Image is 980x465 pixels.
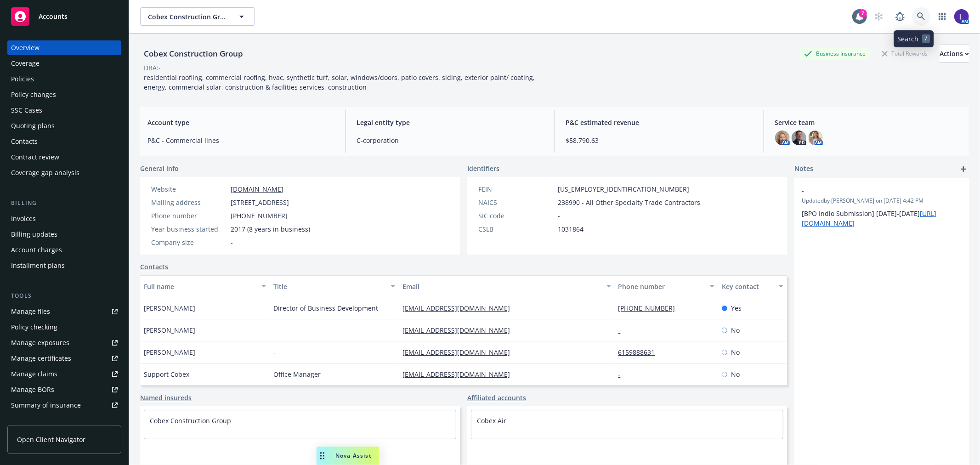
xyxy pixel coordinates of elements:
[912,7,930,26] a: Search
[148,12,227,22] span: Cobex Construction Group
[402,370,517,379] a: [EMAIL_ADDRESS][DOMAIN_NAME]
[933,7,952,26] a: Switch app
[144,303,195,313] span: [PERSON_NAME]
[147,118,334,127] span: Account type
[478,211,554,221] div: SIC code
[17,435,85,444] span: Open Client Navigator
[7,198,121,208] div: Billing
[140,262,168,272] a: Contacts
[273,282,385,291] div: Title
[722,282,773,291] div: Key contact
[144,325,195,335] span: [PERSON_NAME]
[566,136,753,145] span: $58,790.63
[231,238,233,247] span: -
[231,211,288,221] span: [PHONE_NUMBER]
[477,416,506,425] a: Cobex Air
[11,227,57,242] div: Billing updates
[357,136,543,145] span: C-corporation
[731,347,740,357] span: No
[775,130,790,145] img: photo
[478,224,554,234] div: CSLB
[731,325,740,335] span: No
[792,130,806,145] img: photo
[618,370,628,379] a: -
[7,367,121,381] a: Manage claims
[808,130,823,145] img: photo
[7,227,121,242] a: Billing updates
[7,351,121,366] a: Manage certificates
[618,304,683,312] a: [PHONE_NUMBER]
[147,136,334,145] span: P&C - Commercial lines
[11,351,71,366] div: Manage certificates
[478,184,554,194] div: FEIN
[799,48,870,59] div: Business Insurance
[7,304,121,319] a: Manage files
[7,87,121,102] a: Policy changes
[317,447,379,465] button: Nova Assist
[878,48,932,59] div: Total Rewards
[7,320,121,335] a: Policy checking
[231,224,310,234] span: 2017 (8 years in business)
[11,40,40,55] div: Overview
[731,369,740,379] span: No
[273,347,276,357] span: -
[11,367,57,381] div: Manage claims
[775,118,962,127] span: Service team
[958,164,969,175] a: add
[270,275,399,297] button: Title
[954,9,969,24] img: photo
[11,211,36,226] div: Invoices
[718,275,787,297] button: Key contact
[731,303,742,313] span: Yes
[144,282,256,291] div: Full name
[802,197,962,205] span: Updated by [PERSON_NAME] on [DATE] 4:42 PM
[7,382,121,397] a: Manage BORs
[11,134,38,149] div: Contacts
[940,45,969,62] div: Actions
[802,186,938,195] span: -
[11,398,81,413] div: Summary of insurance
[7,291,121,301] div: Tools
[140,275,270,297] button: Full name
[558,198,700,207] span: 238990 - All Other Specialty Trade Contractors
[11,165,79,180] div: Coverage gap analysis
[7,4,121,29] a: Accounts
[273,325,276,335] span: -
[478,198,554,207] div: NAICS
[7,398,121,413] a: Summary of insurance
[39,13,68,20] span: Accounts
[11,258,65,273] div: Installment plans
[566,118,753,127] span: P&C estimated revenue
[273,303,378,313] span: Director of Business Development
[7,134,121,149] a: Contacts
[618,282,704,291] div: Phone number
[618,326,628,335] a: -
[7,103,121,118] a: SSC Cases
[140,48,247,60] div: Cobex Construction Group
[399,275,614,297] button: Email
[144,347,195,357] span: [PERSON_NAME]
[7,335,121,350] span: Manage exposures
[891,7,909,26] a: Report a Bug
[467,164,499,173] span: Identifiers
[802,209,962,228] p: [BPO Indio Submission] [DATE]-[DATE]
[467,393,526,403] a: Affiliated accounts
[558,211,560,221] span: -
[11,119,55,133] div: Quoting plans
[11,87,56,102] div: Policy changes
[7,72,121,86] a: Policies
[615,275,718,297] button: Phone number
[794,178,969,235] div: -Updatedby [PERSON_NAME] on [DATE] 4:42 PM[BPO Indio Submission] [DATE]-[DATE][URL][DOMAIN_NAME]
[11,382,54,397] div: Manage BORs
[140,164,179,173] span: General info
[11,243,62,257] div: Account charges
[144,369,189,379] span: Support Cobex
[11,335,69,350] div: Manage exposures
[335,452,372,459] span: Nova Assist
[402,304,517,312] a: [EMAIL_ADDRESS][DOMAIN_NAME]
[273,369,321,379] span: Office Manager
[11,150,59,164] div: Contract review
[558,184,689,194] span: [US_EMPLOYER_IDENTIFICATION_NUMBER]
[144,63,161,73] div: DBA: -
[231,198,289,207] span: [STREET_ADDRESS]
